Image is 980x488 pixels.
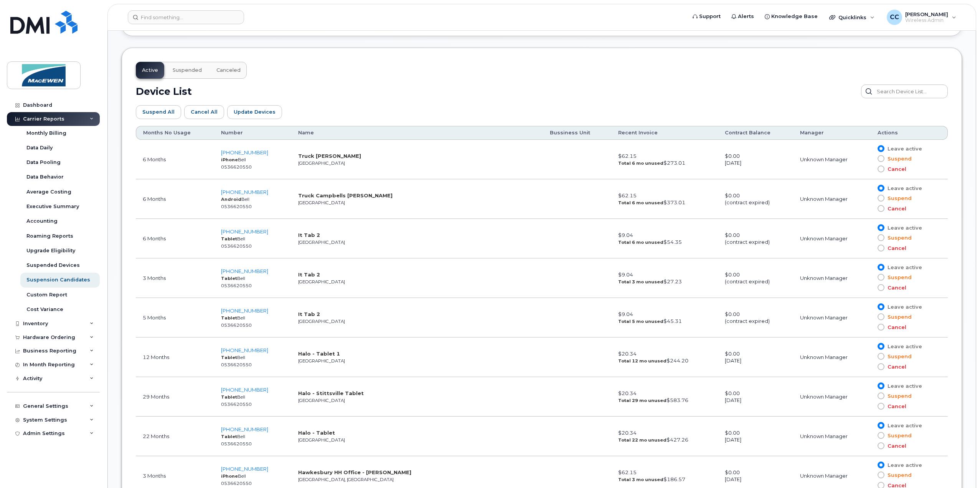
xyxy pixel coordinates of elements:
[221,426,268,432] span: [PHONE_NUMBER]
[884,343,922,350] span: Leave active
[884,274,912,281] span: Suspend
[611,219,718,258] td: $9.04 $54.35
[221,315,252,328] small: Bell 0536620550
[136,377,214,417] td: 29 Months
[890,13,899,22] span: CC
[718,126,793,140] th: Contract Balance
[618,240,663,245] strong: Total 6 mo unused
[725,318,770,324] span: (contract expired)
[611,337,718,377] td: $20.34 $244.20
[884,422,922,429] span: Leave active
[221,473,252,486] small: Bell 0536620550
[136,105,181,119] button: Suspend All
[221,466,268,472] span: [PHONE_NUMBER]
[687,9,726,24] a: Support
[298,311,320,317] strong: It Tab 2
[221,308,268,314] a: [PHONE_NUMBER]
[128,10,244,24] input: Find something...
[221,236,252,249] small: Bell 0536620550
[725,199,770,205] span: (contract expired)
[884,195,912,202] span: Suspend
[884,392,912,400] span: Suspend
[618,358,667,364] strong: Total 12 mo unused
[298,200,345,205] small: [GEOGRAPHIC_DATA]
[725,397,786,404] div: [DATE]
[793,298,871,337] td: Unknown Manager
[298,477,394,482] small: [GEOGRAPHIC_DATA], [GEOGRAPHIC_DATA]
[221,434,252,447] small: Bell 0536620550
[221,276,252,288] small: Bell 0536620550
[884,462,922,469] span: Leave active
[191,108,218,116] span: Cancel All
[221,387,268,393] a: [PHONE_NUMBER]
[884,382,922,390] span: Leave active
[725,278,770,285] span: (contract expired)
[905,11,948,17] span: [PERSON_NAME]
[611,298,718,337] td: $9.04 $45.31
[881,10,962,25] div: Craig Crocker
[884,353,912,360] span: Suspend
[793,337,871,377] td: Unknown Manager
[611,417,718,456] td: $20.34 $427.26
[718,258,793,298] td: $0.00
[611,140,718,179] td: $62.15 $273.01
[618,160,663,166] strong: Total 6 mo unused
[884,205,906,212] span: Cancel
[216,67,241,73] span: Canceled
[298,240,345,245] small: [GEOGRAPHIC_DATA]
[861,84,948,98] input: Search Device List...
[884,155,912,162] span: Suspend
[793,219,871,258] td: Unknown Manager
[824,10,880,25] div: Quicklinks
[884,245,906,252] span: Cancel
[298,358,345,364] small: [GEOGRAPHIC_DATA]
[718,140,793,179] td: $0.00
[726,9,759,24] a: Alerts
[718,377,793,417] td: $0.00
[611,126,718,140] th: Recent Invoice
[884,403,906,410] span: Cancel
[136,86,192,97] h2: Device List
[298,153,361,159] strong: Truck [PERSON_NAME]
[298,430,335,436] strong: Halo - Tablet
[221,268,268,274] a: [PHONE_NUMBER]
[793,179,871,219] td: Unknown Manager
[298,398,345,403] small: [GEOGRAPHIC_DATA]
[221,355,237,360] strong: Tablet
[298,437,345,443] small: [GEOGRAPHIC_DATA]
[221,157,252,170] small: Bell 0536620550
[884,324,906,331] span: Cancel
[725,239,770,245] span: (contract expired)
[298,390,364,396] strong: Halo - Stittsville Tablet
[618,279,663,285] strong: Total 3 mo unused
[718,417,793,456] td: $0.00
[298,351,340,357] strong: Halo - Tablet 1
[221,189,268,195] span: [PHONE_NUMBER]
[884,303,922,311] span: Leave active
[221,347,268,353] a: [PHONE_NUMBER]
[136,258,214,298] td: 3 Months
[884,471,912,479] span: Suspend
[136,179,214,219] td: 6 Months
[699,13,721,20] span: Support
[884,145,922,152] span: Leave active
[871,126,948,140] th: Actions
[221,228,268,235] span: [PHONE_NUMBER]
[618,200,663,205] strong: Total 6 mo unused
[221,434,237,439] strong: Tablet
[136,140,214,179] td: 6 Months
[611,377,718,417] td: $20.34 $583.76
[884,165,906,173] span: Cancel
[793,258,871,298] td: Unknown Manager
[793,417,871,456] td: Unknown Manager
[884,432,912,439] span: Suspend
[884,442,906,450] span: Cancel
[136,337,214,377] td: 12 Months
[718,298,793,337] td: $0.00
[543,126,611,140] th: Bussiness Unit
[142,108,175,116] span: Suspend All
